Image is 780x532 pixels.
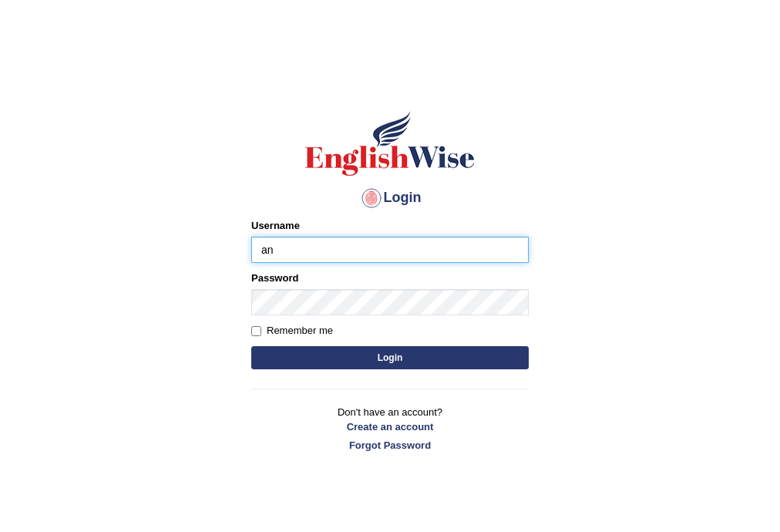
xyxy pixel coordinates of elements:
[251,419,529,434] a: Create an account
[251,326,261,336] input: Remember me
[251,218,300,233] label: Username
[251,405,529,453] p: Don't have an account?
[251,323,333,338] label: Remember me
[251,271,298,285] label: Password
[251,186,529,210] h4: Login
[302,109,478,178] img: Logo of English Wise sign in for intelligent practice with AI
[251,438,529,453] a: Forgot Password
[251,346,529,369] button: Login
